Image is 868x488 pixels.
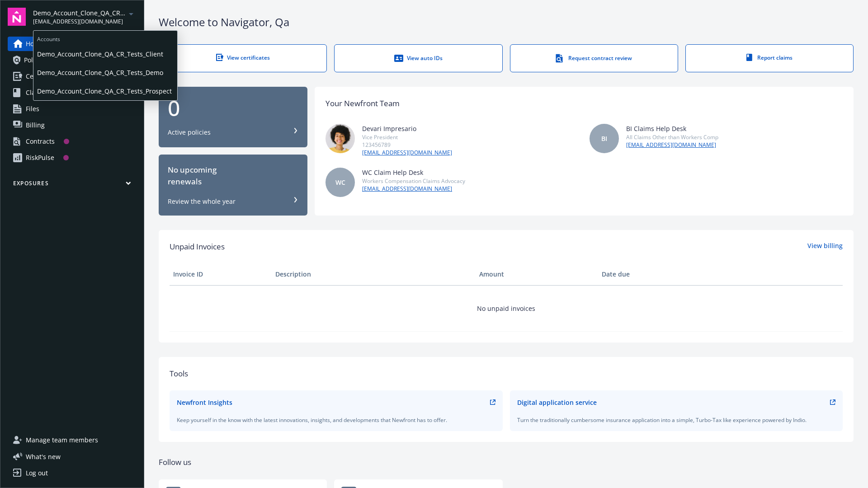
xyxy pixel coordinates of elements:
[8,118,137,132] a: Billing
[362,149,452,157] a: [EMAIL_ADDRESS][DOMAIN_NAME]
[626,133,718,141] div: All Claims Other than Workers Comp
[334,44,502,72] a: View auto IDs
[8,150,137,165] a: RiskPulse
[37,45,174,63] span: Demo_Account_Clone_QA_CR_Tests_Client
[168,197,236,206] div: Review the whole year
[353,54,484,63] div: View auto IDs
[8,452,75,461] button: What's new
[476,263,598,285] th: Amount
[362,141,452,149] div: 123456789
[170,368,843,380] div: Tools
[517,398,597,407] div: Digital application service
[601,134,607,143] span: BI
[26,452,61,461] span: What ' s new
[37,63,174,82] span: Demo_Account_Clone_QA_CR_Tests_Demo
[362,177,465,185] div: Workers Compensation Claims Advocacy
[26,85,46,100] span: Claims
[528,54,660,63] div: Request contract review
[362,124,452,133] div: Devari Impresario
[8,433,137,447] a: Manage team members
[177,398,232,407] div: Newfront Insights
[8,85,137,100] a: Claims
[159,14,854,30] div: Welcome to Navigator , Qa
[33,8,137,26] button: Demo_Account_Clone_QA_CR_Tests_Prospect[EMAIL_ADDRESS][DOMAIN_NAME]arrowDropDown
[517,416,836,424] div: Turn the traditionally cumbersome insurance application into a simple, Turbo-Tax like experience ...
[168,164,298,188] div: No upcoming renewals
[159,44,327,72] a: View certificates
[33,18,126,26] span: [EMAIL_ADDRESS][DOMAIN_NAME]
[26,118,45,132] span: Billing
[26,150,54,165] div: RiskPulse
[362,185,465,193] a: [EMAIL_ADDRESS][DOMAIN_NAME]
[325,124,355,153] img: photo
[272,263,476,285] th: Description
[37,82,174,100] span: Demo_Account_Clone_QA_CR_Tests_Prospect
[24,53,47,67] span: Policies
[26,37,43,51] span: Home
[26,69,60,84] span: Certificates
[8,179,137,191] button: Exposures
[26,466,48,480] div: Log out
[362,168,465,177] div: WC Claim Help Desk
[704,54,835,61] div: Report claims
[159,456,854,468] div: Follow us
[8,37,137,51] a: Home
[177,54,308,61] div: View certificates
[8,134,137,149] a: Contracts
[8,8,26,26] img: navigator-logo.svg
[26,102,39,116] span: Files
[626,124,718,133] div: BI Claims Help Desk
[325,98,400,109] div: Your Newfront Team
[126,8,137,19] a: arrowDropDown
[170,263,272,285] th: Invoice ID
[8,102,137,116] a: Files
[362,133,452,141] div: Vice President
[598,263,700,285] th: Date due
[33,31,177,45] span: Accounts
[685,44,854,72] a: Report claims
[33,8,126,18] span: Demo_Account_Clone_QA_CR_Tests_Prospect
[26,433,98,447] span: Manage team members
[177,416,495,424] div: Keep yourself in the know with the latest innovations, insights, and developments that Newfront h...
[626,141,718,149] a: [EMAIL_ADDRESS][DOMAIN_NAME]
[168,128,211,137] div: Active policies
[8,69,137,84] a: Certificates
[807,241,843,253] a: View billing
[8,53,137,67] a: Policies
[159,155,307,216] button: No upcomingrenewalsReview the whole year
[159,87,307,148] button: 0Active policies
[170,241,225,253] span: Unpaid Invoices
[335,178,345,187] span: WC
[168,97,298,119] div: 0
[170,285,843,331] td: No unpaid invoices
[26,134,55,149] div: Contracts
[510,44,678,72] a: Request contract review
